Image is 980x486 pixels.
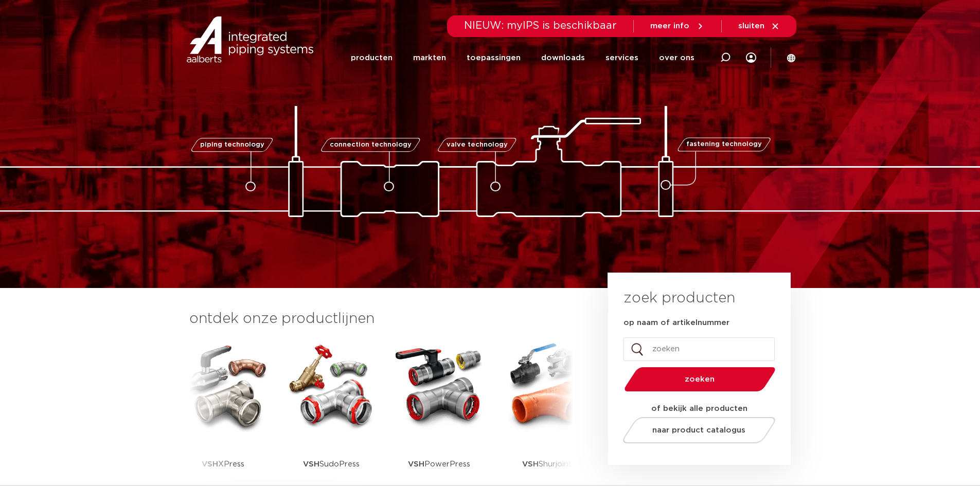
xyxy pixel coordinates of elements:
[447,141,508,148] span: valve technology
[467,38,521,78] a: toepassingen
[541,38,585,78] a: downloads
[651,405,747,412] strong: of bekijk alle producten
[623,288,735,309] h3: zoek producten
[623,318,729,328] label: op naam of artikelnummer
[623,337,775,361] input: zoeken
[659,38,694,78] a: over ons
[686,141,762,148] span: fastening technology
[200,141,264,148] span: piping technology
[650,22,705,31] a: meer info
[650,22,689,30] span: meer info
[522,460,539,468] strong: VSH
[303,460,319,468] strong: VSH
[351,38,694,78] nav: Menu
[605,38,638,78] a: services
[202,460,218,468] strong: VSH
[652,426,745,434] span: naar product catalogus
[351,38,393,78] a: producten
[464,21,617,31] span: NIEUW: myIPS is beschikbaar
[413,38,446,78] a: markten
[738,22,764,30] span: sluiten
[620,366,779,392] button: zoeken
[329,141,411,148] span: connection technology
[651,375,749,383] span: zoeken
[738,22,780,31] a: sluiten
[408,460,424,468] strong: VSH
[189,309,573,329] h3: ontdek onze productlijnen
[620,417,778,443] a: naar product catalogus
